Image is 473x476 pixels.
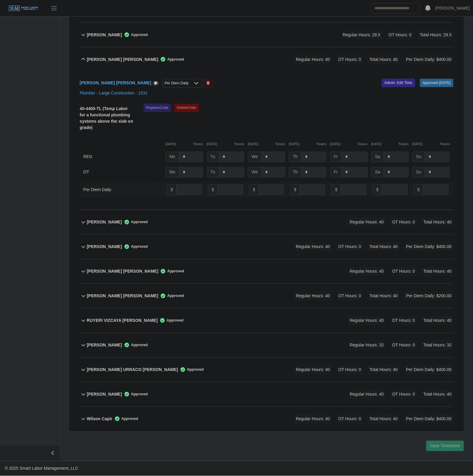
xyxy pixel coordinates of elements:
[371,167,384,178] span: Sa
[87,293,159,299] b: [PERSON_NAME] [PERSON_NAME]
[294,242,332,252] span: Regular Hours: 40
[422,390,454,400] span: Total Hours: 40
[348,340,386,350] span: Regular Hours: 32
[248,152,262,162] span: We
[294,414,332,424] span: Regular Hours: 40
[331,185,341,195] span: $
[122,32,148,38] span: Approved
[87,367,178,373] b: [PERSON_NAME] URRACO [PERSON_NAME]
[337,55,363,64] span: OT Hours: 0
[330,142,367,147] div: [DATE]
[163,79,190,88] div: Per Diem Daily
[234,142,244,147] button: Timers
[404,55,454,64] span: Per Diem Daily: $400.00
[165,142,203,147] div: [DATE]
[80,91,147,96] a: Plumber - Large Construction - 1531
[371,3,421,13] input: Search
[414,185,424,195] span: $
[80,259,454,284] button: [PERSON_NAME] [PERSON_NAME] Approved Regular Hours: 40 OT Hours: 0 Total Hours: 40
[83,187,111,193] div: Per Diem Daily
[391,316,417,326] span: OT Hours: 0
[330,167,342,178] span: Fr
[418,30,454,40] span: Total Hours: 29.5
[87,244,122,250] b: [PERSON_NAME]
[404,365,454,375] span: Per Diem Daily: $400.00
[368,365,400,375] span: Total Hours: 40
[368,242,400,252] span: Total Hours: 40
[248,167,262,178] span: We
[368,414,400,424] span: Total Hours: 40
[348,217,386,227] span: Regular Hours: 40
[289,142,326,147] div: [DATE]
[204,79,213,88] button: End Worker & Remove from the Timesheet
[158,293,184,299] span: Approved
[87,56,159,63] b: [PERSON_NAME] [PERSON_NAME]
[158,268,184,274] span: Approved
[358,142,368,147] button: Timers
[178,367,204,373] span: Approved
[122,244,148,250] span: Approved
[294,291,332,301] span: Regular Hours: 40
[87,318,158,324] b: RUYERI VIZCAYA [PERSON_NAME]
[174,104,199,112] button: DeleteCode
[290,185,300,195] span: $
[248,142,285,147] div: [DATE]
[83,152,162,162] div: REG
[158,56,184,62] span: Approved
[337,365,363,375] span: OT Hours: 0
[337,414,363,424] span: OT Hours: 0
[404,242,454,252] span: Per Diem Daily: $400.00
[8,5,38,12] img: SLM Logo
[80,210,454,235] button: [PERSON_NAME] Approved Regular Hours: 40 OT Hours: 0 Total Hours: 40
[80,81,151,85] b: [PERSON_NAME] [PERSON_NAME]
[83,167,162,178] div: OT
[289,167,302,178] span: Th
[391,340,417,350] span: OT Hours: 0
[391,267,417,277] span: OT Hours: 0
[391,390,417,400] span: OT Hours: 0
[420,79,454,87] a: Approved [DATE]
[382,79,415,87] a: Admin: Edit Time
[371,152,384,162] span: Sa
[80,47,454,72] button: [PERSON_NAME] [PERSON_NAME] Approved Regular Hours: 40 OT Hours: 0 Total Hours: 40 Per Diem Daily...
[440,142,450,147] button: Timers
[337,291,363,301] span: OT Hours: 0
[412,142,450,147] div: [DATE]
[341,30,382,40] span: Regular Hours: 29.5
[122,342,148,348] span: Approved
[207,167,219,178] span: Tu
[167,185,177,195] span: $
[87,391,122,398] b: [PERSON_NAME]
[275,142,285,147] button: Timers
[80,309,454,333] button: RUYERI VIZCAYA [PERSON_NAME] Approved Regular Hours: 40 OT Hours: 0 Total Hours: 40
[294,365,332,375] span: Regular Hours: 40
[422,217,454,227] span: Total Hours: 40
[165,152,179,162] span: Mo
[208,185,218,195] span: $
[80,358,454,382] button: [PERSON_NAME] URRACO [PERSON_NAME] Approved Regular Hours: 40 OT Hours: 0 Total Hours: 40 Per Die...
[144,104,171,112] button: ReplaceCode
[348,267,386,277] span: Regular Hours: 40
[404,291,454,301] span: Per Diem Daily: $200.00
[337,242,363,252] span: OT Hours: 0
[165,167,179,178] span: Mo
[391,217,417,227] span: OT Hours: 0
[348,390,386,400] span: Regular Hours: 40
[368,291,400,301] span: Total Hours: 40
[404,414,454,424] span: Per Diem Daily: $400.00
[80,235,454,259] button: [PERSON_NAME] Approved Regular Hours: 40 OT Hours: 0 Total Hours: 40 Per Diem Daily: $400.00
[412,152,425,162] span: Su
[87,416,112,422] b: Wilson Capir
[207,152,219,162] span: Tu
[348,316,386,326] span: Regular Hours: 40
[330,152,342,162] span: Fr
[5,466,78,471] span: © 2025 Smart Labor Management, LLC
[207,142,244,147] div: [DATE]
[317,142,327,147] button: Timers
[87,342,122,349] b: [PERSON_NAME]
[289,152,302,162] span: Th
[422,340,454,350] span: Total Hours: 32
[80,382,454,407] button: [PERSON_NAME] Approved Regular Hours: 40 OT Hours: 0 Total Hours: 40
[158,318,183,324] span: Approved
[80,407,454,431] button: Wilson Capir Approved Regular Hours: 40 OT Hours: 0 Total Hours: 40 Per Diem Daily: $400.00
